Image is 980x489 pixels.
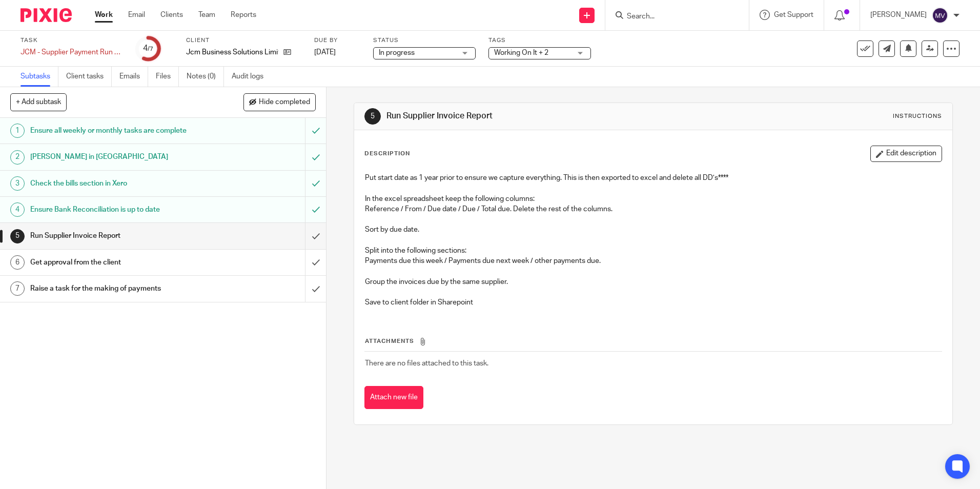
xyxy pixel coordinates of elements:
a: Email [128,10,145,20]
h1: Run Supplier Invoice Report [386,111,675,121]
p: [PERSON_NAME] [870,10,927,20]
button: Attach new file [364,386,423,409]
div: 4 [10,202,25,217]
span: [DATE] [314,49,336,56]
a: Reports [231,10,256,20]
small: /7 [148,46,153,52]
span: There are no files attached to this task. [365,360,488,367]
input: Search [626,12,718,22]
h1: Ensure all weekly or monthly tasks are complete [30,123,207,138]
h1: [PERSON_NAME] in [GEOGRAPHIC_DATA] [30,149,207,165]
h1: Raise a task for the making of payments [30,281,207,296]
h1: Get approval from the client [30,255,207,270]
span: Get Support [774,11,813,18]
a: Work [95,10,113,20]
button: + Add subtask [10,93,67,111]
p: Split into the following sections: Payments due this week / Payments due next week / other paymen... [365,246,941,267]
div: 5 [364,108,381,125]
span: Working On It + 2 [494,49,548,56]
div: 3 [10,176,25,191]
a: Subtasks [21,67,58,87]
p: Sort by due date. [365,225,941,235]
a: Emails [119,67,148,87]
p: Group the invoices due by the same supplier. [365,277,941,287]
div: 6 [10,255,25,270]
label: Status [373,36,476,45]
span: Attachments [365,338,414,344]
div: 1 [10,124,25,138]
a: Client tasks [66,67,112,87]
h1: Ensure Bank Reconciliation is up to date [30,202,207,217]
label: Tags [488,36,591,45]
p: In the excel spreadsheet keep the following columns: Reference / From / Due date / Due / Total du... [365,194,941,215]
label: Due by [314,36,360,45]
div: Instructions [893,112,942,120]
div: 7 [10,281,25,296]
button: Edit description [870,146,942,162]
a: Team [198,10,215,20]
a: Notes (0) [187,67,224,87]
div: 5 [10,229,25,243]
div: JCM - Supplier Payment Run Weekly - YST makes payments [21,47,123,57]
h1: Run Supplier Invoice Report [30,228,207,243]
h1: Check the bills section in Xero [30,176,207,191]
div: 4 [143,43,153,54]
span: Hide completed [259,98,310,107]
a: Audit logs [232,67,271,87]
a: Clients [160,10,183,20]
span: In progress [379,49,415,56]
p: Jcm Business Solutions Limited [186,47,278,57]
p: Description [364,150,410,158]
div: 2 [10,150,25,165]
label: Task [21,36,123,45]
a: Files [156,67,179,87]
p: Save to client folder in Sharepoint [365,297,941,308]
p: Put start date as 1 year prior to ensure we capture everything. This is then exported to excel an... [365,173,941,183]
img: svg%3E [932,7,948,24]
img: Pixie [21,8,72,22]
label: Client [186,36,301,45]
button: Hide completed [243,93,316,111]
